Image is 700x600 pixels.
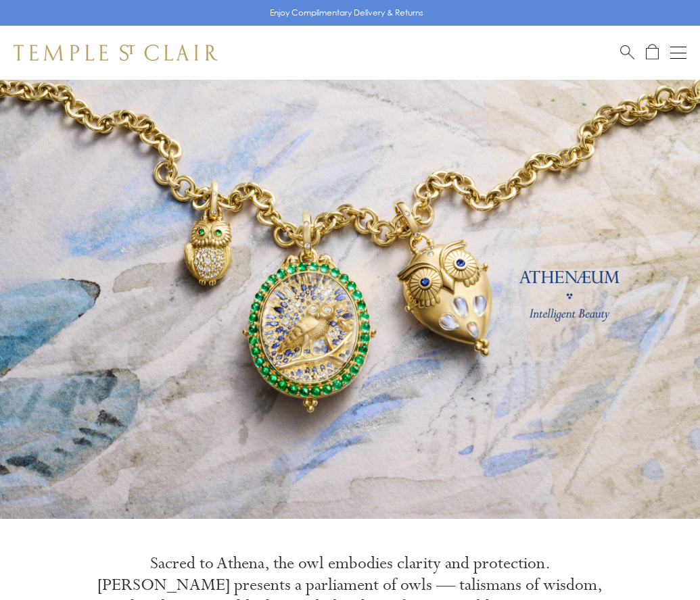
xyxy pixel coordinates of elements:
a: Open Shopping Bag [646,44,659,61]
a: Search [620,44,634,61]
button: Open navigation [670,45,686,61]
p: Enjoy Complimentary Delivery & Returns [270,6,423,20]
img: Temple St. Clair [14,45,218,61]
